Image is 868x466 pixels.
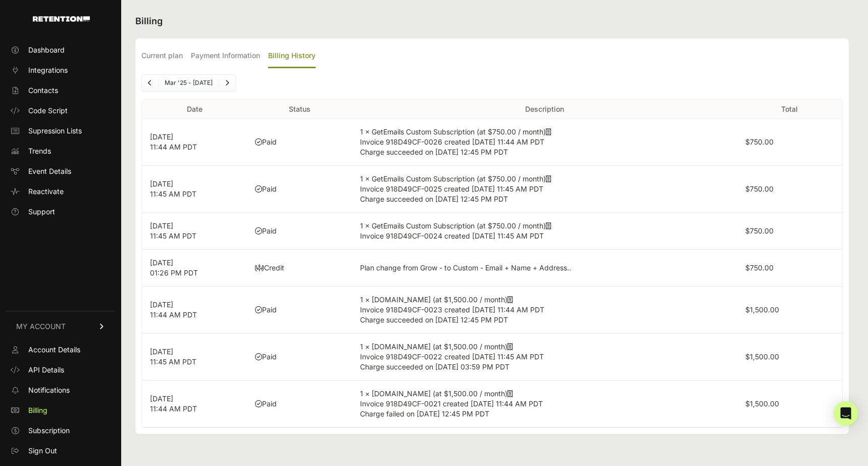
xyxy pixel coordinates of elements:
span: Sign Out [28,446,57,456]
span: Charge succeeded on [DATE] 03:59 PM PDT [360,362,509,371]
a: Notifications [6,382,115,398]
td: Paid [247,166,352,213]
span: Account Details [28,345,80,355]
a: Code Script [6,103,115,119]
th: Total [737,100,842,119]
p: [DATE] 11:45 AM PDT [150,221,239,241]
th: Date [142,100,247,119]
a: Reactivate [6,183,115,200]
td: 1 × [DOMAIN_NAME] (at $1,500.00 / month) [352,381,737,428]
a: Subscription [6,423,115,439]
p: [DATE] 11:44 AM PDT [150,132,239,152]
label: $750.00 [745,184,774,193]
p: [DATE] 01:26 PM PDT [150,258,239,278]
a: Integrations [6,62,115,78]
a: Support [6,204,115,220]
span: Invoice 918D49CF-0023 created [DATE] 11:44 AM PDT [360,305,544,314]
span: MY ACCOUNT [16,321,66,332]
th: Status [247,100,352,119]
span: Invoice 918D49CF-0025 created [DATE] 11:45 AM PDT [360,184,543,193]
td: 1 × [DOMAIN_NAME] (at $1,500.00 / month) [352,334,737,381]
a: Contacts [6,82,115,99]
span: Charge succeeded on [DATE] 12:45 PM PDT [360,195,508,203]
span: Invoice 918D49CF-0024 created [DATE] 11:45 AM PDT [360,231,544,240]
span: Invoice 918D49CF-0022 created [DATE] 11:45 AM PDT [360,352,544,361]
a: API Details [6,362,115,378]
h2: Billing [135,14,849,28]
td: Paid [247,213,352,250]
span: Contacts [28,85,58,96]
td: 1 × GetEmails Custom Subscription (at $750.00 / month) [352,166,737,213]
span: Integrations [28,65,68,75]
td: 1 × GetEmails Custom Subscription (at $750.00 / month) [352,119,737,166]
a: Account Details [6,342,115,358]
p: [DATE] 11:44 AM PDT [150,394,239,414]
td: Paid [247,334,352,381]
p: [DATE] 11:44 AM PDT [150,300,239,320]
span: Charge succeeded on [DATE] 12:45 PM PDT [360,148,508,156]
a: Next [219,75,235,91]
span: Billing [28,405,47,415]
label: $1,500.00 [745,352,779,361]
span: Reactivate [28,187,64,197]
a: MY ACCOUNT [6,311,115,342]
a: Event Details [6,163,115,179]
label: Current plan [141,44,183,68]
span: Invoice 918D49CF-0021 created [DATE] 11:44 AM PDT [360,399,543,408]
label: Payment Information [191,44,260,68]
label: $1,500.00 [745,399,779,408]
a: Sign Out [6,443,115,459]
span: Dashboard [28,45,65,55]
a: Dashboard [6,42,115,58]
td: 1 × [DOMAIN_NAME] (at $1,500.00 / month) [352,287,737,334]
td: Paid [247,381,352,428]
span: Event Details [28,166,71,176]
a: Billing [6,402,115,418]
a: Trends [6,143,115,159]
label: $750.00 [745,226,774,235]
a: Supression Lists [6,123,115,139]
span: Notifications [28,385,70,395]
span: Code Script [28,106,68,116]
p: [DATE] 11:45 AM PDT [150,179,239,199]
label: $750.00 [745,137,774,146]
span: Subscription [28,426,70,436]
img: Retention.com [33,16,90,22]
label: Billing History [268,44,316,68]
a: Previous [142,75,158,91]
span: Trends [28,146,51,156]
span: Supression Lists [28,126,82,136]
label: $750.00 [745,263,774,272]
div: Open Intercom Messenger [834,401,858,426]
label: $1,500.00 [745,305,779,314]
td: Plan change from Grow - to Custom - Email + Name + Address.. [352,250,737,287]
td: Paid [247,287,352,334]
span: Invoice 918D49CF-0026 created [DATE] 11:44 AM PDT [360,137,544,146]
li: Mar '25 - [DATE] [158,79,219,87]
p: [DATE] 11:45 AM PDT [150,347,239,367]
th: Description [352,100,737,119]
span: API Details [28,365,64,375]
td: Credit [247,250,352,287]
span: Charge succeeded on [DATE] 12:45 PM PDT [360,315,508,324]
td: 1 × GetEmails Custom Subscription (at $750.00 / month) [352,213,737,250]
span: Support [28,207,55,217]
td: Paid [247,119,352,166]
span: Charge failed on [DATE] 12:45 PM PDT [360,409,489,418]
